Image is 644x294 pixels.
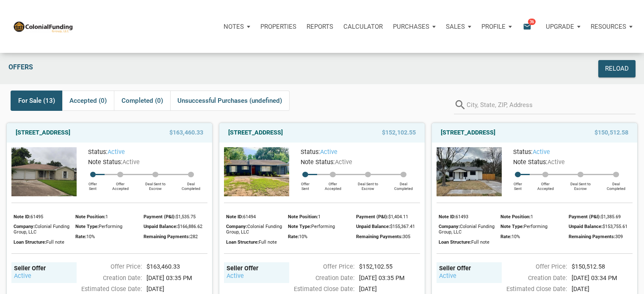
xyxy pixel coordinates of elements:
span: Note Position: [500,214,531,220]
button: Resources [586,14,638,39]
div: [DATE] 03:35 PM [142,274,212,283]
i: email [522,22,532,31]
div: Creation Date: [285,274,354,283]
div: [DATE] 03:34 PM [567,274,637,283]
div: active [439,272,500,280]
span: Unpaid Balance: [356,224,390,229]
div: Offer Price: [498,262,567,272]
span: Unsuccessful Purchases (undefined) [177,96,282,106]
span: Note Type: [288,224,311,229]
span: $1,385.69 [601,214,621,220]
span: 282 [190,234,198,239]
button: Reports [301,14,338,39]
div: [DATE] [355,285,424,294]
div: Offer Sent [293,177,317,191]
span: Active [122,159,140,166]
div: Offer Accepted [530,177,561,191]
span: Full note [46,239,64,245]
span: Note Position: [75,214,105,220]
span: $1,404.11 [388,214,408,220]
button: Sales [441,14,476,39]
a: [STREET_ADDRESS] [228,128,283,138]
p: Resources [591,23,626,30]
div: Reload [605,64,629,74]
span: 61493 [456,214,468,220]
span: Note Type: [75,224,99,229]
span: 36 [528,18,536,25]
span: Loan Structure: [439,239,471,245]
div: Seller Offer [439,265,500,273]
div: Offer Accepted [317,177,348,191]
span: Note Status: [301,159,335,166]
div: Offer Accepted [105,177,136,191]
div: Offer Price: [72,262,142,272]
span: Loan Structure: [226,239,259,245]
i: search [454,95,467,114]
span: Payment (P&I): [144,214,176,220]
span: Company: [439,224,460,229]
span: Colonial Funding Group, LLC [14,224,69,235]
button: Upgrade [541,14,586,39]
span: Active [547,159,565,166]
span: Full note [259,239,277,245]
span: Company: [226,224,247,229]
span: Note Status: [88,159,122,166]
div: Estimated Close Date: [498,285,567,294]
div: [DATE] 03:35 PM [355,274,424,283]
a: [STREET_ADDRESS] [16,128,70,138]
img: NoteUnlimited [13,20,73,33]
span: active [533,148,550,156]
span: Status: [301,148,320,156]
span: Completed (0) [122,96,163,106]
span: Unpaid Balance: [144,224,177,229]
p: Reports [307,23,333,30]
div: $150,512.58 [567,262,637,272]
a: Purchases [388,14,441,39]
span: 10% [511,234,520,239]
span: 305 [403,234,410,239]
div: Deal Completed [387,177,420,191]
span: Note Status: [513,159,547,166]
div: Deal Sent to Escrow [136,177,174,191]
div: Creation Date: [498,274,567,283]
span: Unpaid Balance: [569,224,603,229]
button: Reload [598,60,636,77]
span: 10% [299,234,307,239]
a: Properties [255,14,301,39]
span: Rate: [500,234,511,239]
span: Payment (P&I): [356,214,388,220]
span: Colonial Funding Group, LLC [226,224,282,235]
span: For Sale (13) [18,96,55,106]
span: Performing [524,224,547,229]
span: Remaining Payments: [356,234,403,239]
span: active [108,148,125,156]
div: $152,102.55 [355,262,424,272]
img: 574464 [224,147,289,196]
div: Estimated Close Date: [72,285,142,294]
div: For Sale (13) [11,91,62,111]
span: 1 [531,214,533,220]
span: Colonial Funding Group, LLC [439,224,495,235]
span: 61494 [243,214,256,220]
div: [DATE] [142,285,212,294]
div: Creation Date: [72,274,142,283]
span: $1,535.75 [176,214,196,220]
div: $163,460.33 [142,262,212,272]
p: Upgrade [546,23,574,30]
button: Notes [218,14,255,39]
span: Remaining Payments: [569,234,615,239]
span: Note ID: [14,214,30,220]
span: Rate: [75,234,86,239]
span: 61495 [30,214,43,220]
div: Deal Sent to Escrow [561,177,600,191]
span: Rate: [288,234,299,239]
span: active [320,148,337,156]
a: Profile [476,14,517,39]
p: Profile [481,23,506,30]
span: $155,367.41 [390,224,415,229]
button: email36 [517,14,541,39]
